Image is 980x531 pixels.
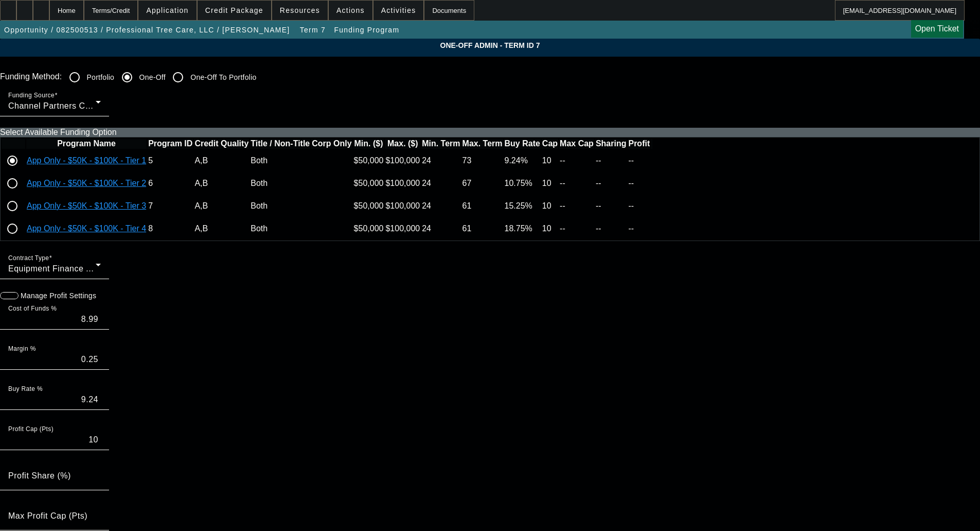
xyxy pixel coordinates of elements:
td: $100,000 [385,218,420,239]
td: Both [250,150,310,172]
td: 10.75% [504,173,541,194]
td: 10 [542,195,558,217]
td: Both [250,195,310,217]
td: $100,000 [385,150,420,172]
th: Credit Quality [194,139,249,149]
span: Activities [381,6,416,14]
th: Max Cap [559,139,594,149]
td: 7 [148,195,193,217]
button: Resources [272,1,328,20]
td: 9.24% [504,150,541,172]
td: 61 [462,218,503,239]
mat-label: Max Profit Cap (Pts) [8,511,87,520]
th: Profit [628,139,650,149]
a: Open Ticket [911,20,963,38]
mat-label: Profit Cap (Pts) [8,426,54,433]
td: -- [595,218,627,239]
a: App Only - $50K - $100K - Tier 3 [27,201,146,210]
span: Actions [336,6,365,14]
td: 24 [421,150,460,172]
label: One-Off [137,72,166,82]
td: $50,000 [353,218,384,239]
label: Portfolio [85,72,115,82]
td: 10 [542,173,558,194]
mat-label: Buy Rate % [8,386,43,392]
label: Manage Profit Settings [19,290,96,301]
td: A,B [194,195,249,217]
th: Program ID [148,139,193,149]
td: -- [559,195,594,217]
th: Program Name [26,139,147,149]
th: Min. ($) [353,139,384,149]
mat-label: Profit Share (%) [8,471,71,480]
td: 24 [421,195,460,217]
mat-label: Funding Source [8,92,55,99]
button: Actions [329,1,372,20]
td: -- [595,150,627,172]
a: App Only - $50K - $100K - Tier 1 [27,156,146,165]
span: Application [146,6,188,14]
span: Term 7 [300,26,326,34]
mat-label: Cost of Funds % [8,305,57,312]
th: Min. Term [421,139,460,149]
th: Corp Only [311,139,352,149]
td: 8 [148,218,193,239]
td: A,B [194,218,249,239]
td: 61 [462,195,503,217]
span: Credit Package [205,6,263,14]
td: Both [250,173,310,194]
span: One-Off Admin - Term ID 7 [8,41,972,49]
span: Opportunity / 082500513 / Professional Tree Care, LLC / [PERSON_NAME] [4,26,290,34]
span: Resources [280,6,320,14]
td: 67 [462,173,503,194]
th: Max. ($) [385,139,420,149]
button: Funding Program [331,21,402,39]
td: -- [595,173,627,194]
td: $50,000 [353,150,384,172]
td: -- [559,218,594,239]
td: A,B [194,150,249,172]
button: Term 7 [296,21,329,39]
td: $50,000 [353,173,384,194]
td: -- [595,195,627,217]
a: App Only - $50K - $100K - Tier 4 [27,224,146,233]
td: -- [559,173,594,194]
td: 15.25% [504,195,541,217]
td: 24 [421,173,460,194]
button: Credit Package [198,1,271,20]
td: 73 [462,150,503,172]
th: Buy Rate [504,139,541,149]
td: Both [250,218,310,239]
td: $100,000 [385,195,420,217]
td: 10 [542,150,558,172]
td: 10 [542,218,558,239]
td: -- [628,195,650,217]
label: One-Off To Portfolio [188,72,256,82]
span: Funding Program [334,26,399,34]
td: 6 [148,173,193,194]
td: A,B [194,173,249,194]
a: App Only - $50K - $100K - Tier 2 [27,179,146,187]
td: -- [628,173,650,194]
th: Sharing [595,139,627,149]
td: -- [628,218,650,239]
span: Channel Partners Capital LLC (EF) [8,101,145,110]
td: $50,000 [353,195,384,217]
td: -- [628,150,650,172]
td: 18.75% [504,218,541,239]
mat-label: Contract Type [8,255,49,262]
th: Max. Term [462,139,503,149]
button: Activities [373,1,424,20]
button: Application [138,1,196,20]
td: 5 [148,150,193,172]
td: 24 [421,218,460,239]
span: Equipment Finance Agreement [8,264,128,273]
mat-label: Margin % [8,346,36,352]
th: Cap [542,139,558,149]
td: $100,000 [385,173,420,194]
th: Title / Non-Title [250,139,310,149]
td: -- [559,150,594,172]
